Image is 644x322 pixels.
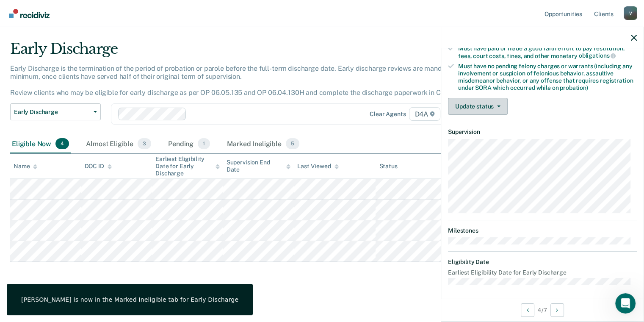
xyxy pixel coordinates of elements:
[9,9,50,18] img: Recidiviz
[521,303,534,317] button: Previous Opportunity
[448,98,508,115] button: Update status
[379,163,397,170] div: Status
[166,135,212,153] div: Pending
[579,52,616,59] span: obligations
[624,6,637,20] div: V
[370,111,406,118] div: Clear agents
[448,227,637,234] dt: Milestones
[155,155,220,177] div: Earliest Eligibility Date for Early Discharge
[10,40,493,64] div: Early Discharge
[14,163,37,170] div: Name
[458,45,637,59] div: Must have paid or made a good faith effort to pay restitution, fees, court costs, fines, and othe...
[560,84,588,91] span: probation)
[448,128,637,136] dt: Supervision
[198,138,210,149] span: 1
[458,63,637,91] div: Must have no pending felony charges or warrants (including any involvement or suspicion of feloni...
[227,159,291,173] div: Supervision End Date
[138,138,151,149] span: 3
[10,64,465,97] p: Early Discharge is the termination of the period of probation or parole before the full-term disc...
[85,163,112,170] div: DOC ID
[448,269,637,276] dt: Earliest Eligibility Date for Early Discharge
[14,108,90,116] span: Early Discharge
[10,135,71,153] div: Eligible Now
[550,303,564,317] button: Next Opportunity
[448,258,637,266] dt: Eligibility Date
[624,6,637,20] button: Profile dropdown button
[615,293,636,314] iframe: Intercom live chat
[55,138,69,149] span: 4
[84,135,153,153] div: Almost Eligible
[286,138,299,149] span: 5
[409,107,440,121] span: D4A
[297,163,338,170] div: Last Viewed
[441,299,644,321] div: 4 / 7
[225,135,301,153] div: Marked Ineligible
[21,296,238,303] div: [PERSON_NAME] is now in the Marked Ineligible tab for Early Discharge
